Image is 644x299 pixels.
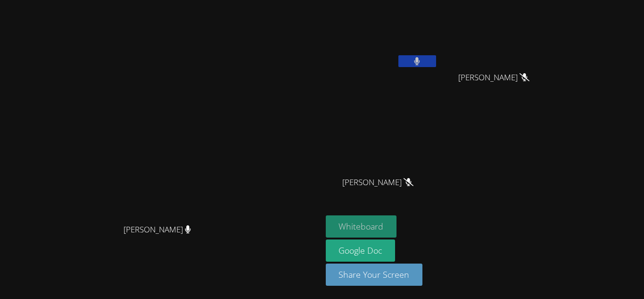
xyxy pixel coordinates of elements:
[326,215,397,238] button: Whiteboard
[326,239,396,262] a: Google Doc
[326,264,423,286] button: Share Your Screen
[342,176,413,189] span: [PERSON_NAME]
[124,223,191,237] span: [PERSON_NAME]
[458,71,529,85] span: [PERSON_NAME]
